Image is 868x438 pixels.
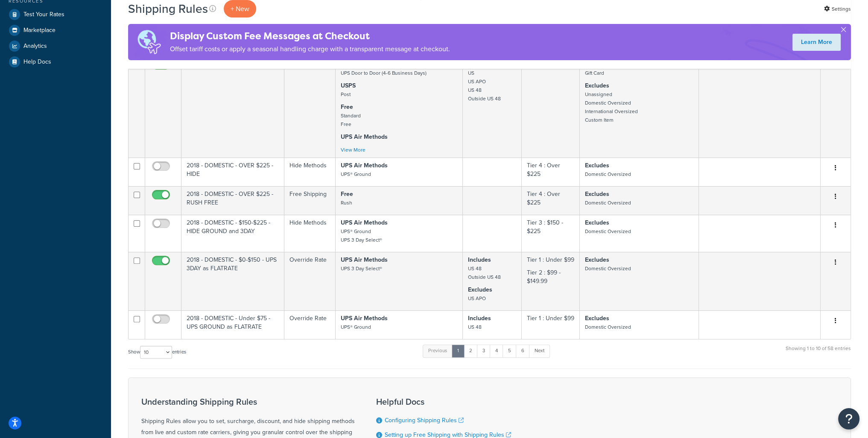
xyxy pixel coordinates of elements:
div: Showing 1 to 10 of 58 entries [786,344,851,362]
small: UPS® Ground [341,323,371,331]
td: Override Rate [284,310,336,339]
td: Hide Methods [284,215,336,252]
span: Test Your Rates [23,11,64,18]
td: Tier 3 : $150 - $225 [522,215,580,252]
a: Settings [824,3,851,15]
small: Domestic Oversized [585,323,631,331]
h3: Understanding Shipping Rules [141,397,355,406]
span: Help Docs [23,58,51,66]
small: Post [341,91,351,98]
a: Marketplace [6,23,105,38]
td: Tier 1 : Under $99 [522,252,580,310]
strong: UPS Air Methods [341,314,388,323]
a: Next [529,345,550,357]
td: 2018 - DOMESTIC - $150-$225 - HIDE GROUND and 3DAY [181,215,284,252]
td: 2018 - DOMESTIC - OVER $225 - RUSH FREE [181,186,284,215]
small: US APO [468,295,486,302]
img: duties-banner-06bc72dcb5fe05cb3f9472aba00be2ae8eb53ab6f0d8bb03d382ba314ac3c341.png [128,24,170,60]
small: Domestic Oversized [585,199,631,207]
a: 3 [477,345,491,357]
td: Tier 1 : Under $99 [522,310,580,339]
a: 1 [452,345,465,357]
strong: USPS [341,81,356,90]
small: Rush [341,199,352,207]
a: Help Docs [6,54,105,70]
h1: Shipping Rules [128,0,208,17]
strong: Excludes [585,314,609,323]
small: UPS 3 Day Select® [341,265,382,272]
small: Standard Free [341,112,361,128]
strong: Includes [468,314,491,323]
td: 2018 - DOMESTIC - Gift Card Free [181,56,284,158]
p: Tier 2 : $99 - $149.99 [527,269,574,286]
small: US US APO US 48 Outside US 48 [468,69,501,102]
small: UPS Door to Door (4-6 Business Days) [341,69,427,77]
strong: Free [341,190,353,199]
td: 2018 - DOMESTIC - OVER $225 - HIDE [181,158,284,186]
td: 2018 - DOMESTIC - $0-$150 - UPS 3DAY as FLATRATE [181,252,284,310]
strong: UPS Air Methods [341,218,388,227]
strong: UPS Air Methods [341,255,388,264]
span: Analytics [23,43,47,50]
a: 4 [490,345,503,357]
small: Unassigned Domestic Oversized International Oversized Custom Item [585,91,638,124]
strong: Excludes [468,285,492,294]
small: Domestic Oversized [585,265,631,272]
a: Configuring Shipping Rules [385,416,464,425]
strong: Excludes [585,255,609,264]
a: Analytics [6,38,105,54]
button: Open Resource Center [838,408,859,429]
a: 2 [464,345,478,357]
h3: Helpful Docs [376,397,516,406]
small: UPS® Ground [341,170,371,178]
small: US 48 [468,323,482,331]
a: 5 [503,345,517,357]
td: Override Rate [284,252,336,310]
small: Domestic Oversized [585,170,631,178]
strong: Excludes [585,190,609,199]
strong: Includes [468,255,491,264]
span: Marketplace [23,27,56,34]
select: Showentries [140,346,172,359]
small: Domestic Oversized [585,228,631,235]
td: Tier 4 : Over $225 [522,186,580,215]
a: View More [341,146,365,154]
td: Tier 4 : Over $225 [522,158,580,186]
p: Offset tariff costs or apply a seasonal handling charge with a transparent message at checkout. [170,43,450,55]
strong: UPS Air Methods [341,132,388,141]
a: 6 [516,345,530,357]
small: US 48 Outside US 48 [468,265,501,281]
a: Learn More [792,34,841,51]
td: Free Shipping [284,186,336,215]
strong: Excludes [585,81,609,90]
small: Gift Card [585,69,604,77]
td: Hide Methods [284,158,336,186]
strong: Free [341,102,353,111]
td: 2018 - DOMESTIC - Under $75 - UPS GROUND as FLATRATE [181,310,284,339]
a: Previous [423,345,453,357]
label: Show entries [128,346,186,359]
strong: Excludes [585,161,609,170]
small: UPS® Ground UPS 3 Day Select® [341,228,382,244]
strong: UPS Air Methods [341,161,388,170]
a: Test Your Rates [6,7,105,22]
h4: Display Custom Fee Messages at Checkout [170,29,450,43]
td: Free Shipping [284,56,336,158]
strong: Excludes [585,218,609,227]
